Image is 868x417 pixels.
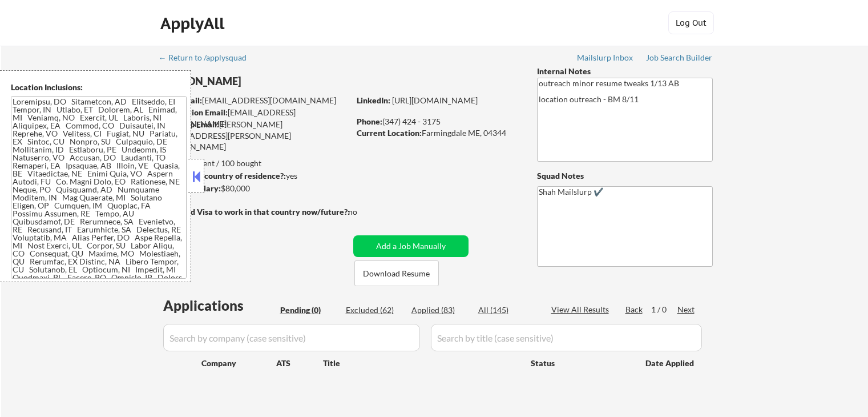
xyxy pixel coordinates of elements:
div: yes [159,170,346,182]
div: Next [677,304,696,315]
a: Job Search Builder [646,53,713,65]
strong: LinkedIn: [357,95,390,105]
div: All (145) [478,304,535,316]
div: Internal Notes [537,66,713,77]
div: [EMAIL_ADDRESS][DOMAIN_NAME] [160,107,349,129]
div: (347) 424 - 3175 [357,116,518,127]
button: Log Out [668,11,714,34]
div: Excluded (62) [346,304,403,316]
div: Applied (83) [411,304,469,316]
div: Company [201,358,276,369]
strong: Current Location: [357,128,422,138]
div: Mailslurp Inbox [577,54,634,62]
div: Date Applied [645,358,696,369]
button: Download Resume [354,260,439,286]
div: Applications [163,299,276,312]
div: no [348,206,381,218]
div: ← Return to /applysquad [159,54,257,62]
div: ApplyAll [160,14,228,33]
input: Search by title (case sensitive) [431,324,702,351]
div: Job Search Builder [646,54,713,62]
a: Mailslurp Inbox [577,53,634,65]
div: Squad Notes [537,170,713,182]
div: ATS [276,358,323,369]
strong: Can work in country of residence?: [159,171,286,181]
div: [PERSON_NAME] [160,74,394,89]
div: Pending (0) [280,304,337,316]
div: 83 sent / 100 bought [159,158,349,169]
button: Add a Job Manually [353,235,469,257]
div: [PERSON_NAME][EMAIL_ADDRESS][PERSON_NAME][DOMAIN_NAME] [160,119,349,153]
strong: Will need Visa to work in that country now/future?: [160,207,350,216]
strong: Phone: [357,117,382,126]
div: View All Results [551,304,612,315]
div: $80,000 [159,183,349,194]
a: ← Return to /applysquad [159,53,257,65]
input: Search by company (case sensitive) [163,324,420,351]
div: Title [323,358,520,369]
div: [EMAIL_ADDRESS][DOMAIN_NAME] [160,95,349,106]
a: [URL][DOMAIN_NAME] [392,95,478,105]
div: Status [531,352,629,373]
div: Location Inclusions: [11,82,187,93]
div: Farmingdale ME, 04344 [357,127,518,139]
div: Back [625,304,644,315]
div: 1 / 0 [651,304,677,315]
